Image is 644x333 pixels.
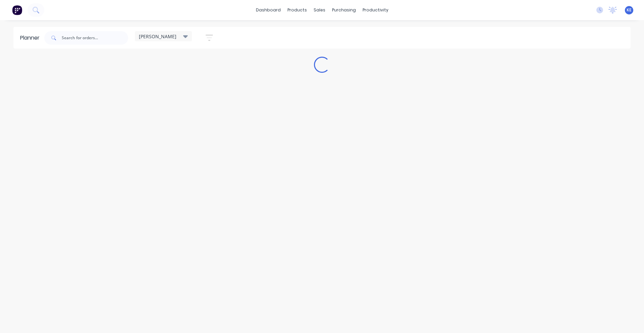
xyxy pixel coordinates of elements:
input: Search for orders... [62,31,128,45]
a: dashboard [253,5,284,15]
span: [PERSON_NAME] [139,33,176,40]
div: purchasing [329,5,359,15]
span: KE [627,7,632,13]
div: sales [310,5,329,15]
div: productivity [359,5,392,15]
img: Factory [12,5,22,15]
div: Planner [20,34,43,42]
div: products [284,5,310,15]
